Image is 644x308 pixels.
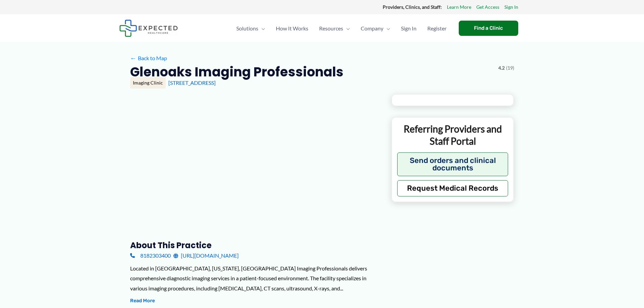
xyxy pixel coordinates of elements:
span: Menu Toggle [383,17,390,40]
a: CompanyMenu Toggle [355,17,396,40]
button: Read More [130,297,155,305]
a: Find a Clinic [459,21,518,36]
img: Expected Healthcare Logo - side, dark font, small [119,20,178,37]
a: How It Works [270,17,314,40]
div: Imaging Clinic [130,77,166,89]
a: 8182303400 [130,251,171,261]
a: Sign In [504,3,518,11]
span: Sign In [401,17,416,40]
a: [STREET_ADDRESS] [168,79,216,86]
h3: About this practice [130,240,381,251]
span: Resources [319,17,343,40]
span: (19) [506,64,514,72]
span: Register [427,17,447,40]
span: Company [361,17,383,40]
a: ResourcesMenu Toggle [314,17,355,40]
h2: Glenoaks Imaging Professionals [130,64,343,80]
span: Menu Toggle [258,17,265,40]
span: How It Works [276,17,308,40]
a: Sign In [396,17,422,40]
button: Send orders and clinical documents [397,152,508,176]
button: Request Medical Records [397,180,508,196]
span: ← [130,55,137,61]
a: ←Back to Map [130,53,167,63]
a: [URL][DOMAIN_NAME] [173,251,239,261]
a: Register [422,17,452,40]
nav: Primary Site Navigation [231,17,452,40]
span: 4.2 [498,64,505,72]
a: Get Access [476,3,499,11]
p: Referring Providers and Staff Portal [397,123,508,147]
a: Learn More [447,3,471,11]
a: SolutionsMenu Toggle [231,17,270,40]
strong: Providers, Clinics, and Staff: [383,4,442,10]
span: Menu Toggle [343,17,350,40]
span: Solutions [236,17,258,40]
div: Located in [GEOGRAPHIC_DATA], [US_STATE], [GEOGRAPHIC_DATA] Imaging Professionals delivers compre... [130,263,381,293]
